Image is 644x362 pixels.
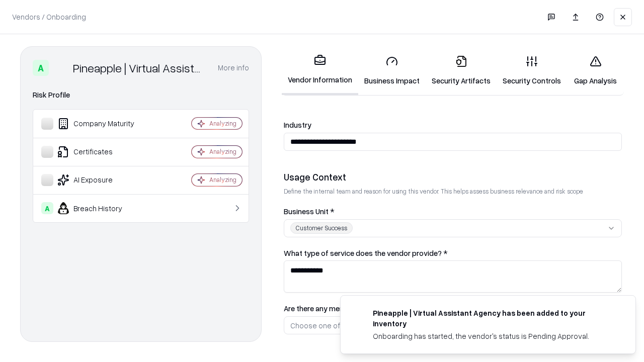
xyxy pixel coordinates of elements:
label: Are you working with the Bausch and Lomb procurement/legal to get the contract in place with the ... [284,346,622,361]
div: Pineapple | Virtual Assistant Agency has been added to your inventory [373,308,611,329]
label: What type of service does the vendor provide? * [284,249,622,257]
div: Analyzing [209,175,236,184]
a: Business Impact [358,47,426,94]
div: Onboarding has started, the vendor's status is Pending Approval. [373,331,611,341]
div: AI Exposure [41,174,162,186]
label: Business Unit * [284,208,622,215]
p: Define the internal team and reason for using this vendor. This helps assess business relevance a... [284,187,622,196]
label: Are there any mentions of AI, machine learning, or data analytics in the product/service of the v... [284,305,622,312]
label: Industry [284,121,622,129]
a: Security Controls [497,47,567,94]
div: Analyzing [209,147,236,156]
a: Vendor Information [282,46,358,95]
img: trypineapple.com [353,308,365,320]
div: Risk Profile [33,89,249,101]
div: Customer Success [290,222,353,234]
div: Choose one of the following... [290,320,389,331]
img: Pineapple | Virtual Assistant Agency [53,60,69,76]
a: Gap Analysis [567,47,624,94]
div: A [33,60,49,76]
div: Breach History [41,202,162,214]
div: A [41,202,53,214]
button: Customer Success [284,219,622,237]
p: Vendors / Onboarding [12,12,86,22]
div: Usage Context [284,171,622,183]
a: Security Artifacts [426,47,497,94]
div: Analyzing [209,119,236,128]
button: Choose one of the following... [284,316,622,334]
div: Certificates [41,146,162,158]
div: Pineapple | Virtual Assistant Agency [73,60,206,76]
button: More info [218,59,249,77]
div: Company Maturity [41,118,162,130]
